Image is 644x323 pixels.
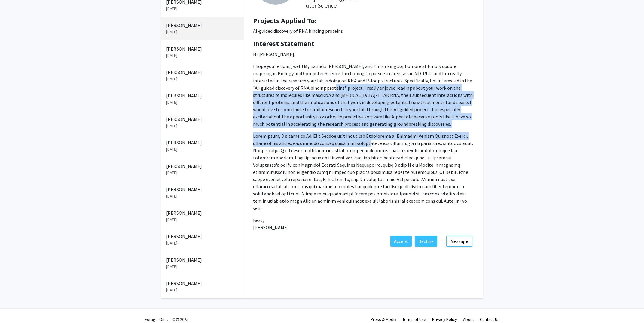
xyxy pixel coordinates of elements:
p: [DATE] [166,52,239,59]
p: [DATE] [166,76,239,82]
p: [PERSON_NAME] [166,280,239,287]
p: [DATE] [166,240,239,246]
a: Terms of Use [402,317,426,322]
p: [DATE] [166,263,239,270]
button: Decline [415,236,437,247]
p: [PERSON_NAME] [166,186,239,193]
p: [DATE] [166,99,239,106]
p: I hope you're doing well! My name is [PERSON_NAME], and I'm a rising sophomore at Emory double ma... [253,63,474,128]
b: Projects Applied To: [253,16,316,25]
p: [DATE] [166,287,239,293]
a: Contact Us [480,317,499,322]
p: [PERSON_NAME] [166,233,239,240]
p: [DATE] [166,193,239,199]
p: [PERSON_NAME] [166,45,239,52]
p: [PERSON_NAME] [166,92,239,99]
p: [PERSON_NAME] [166,209,239,217]
p: [PERSON_NAME] [166,115,239,123]
p: Best, [PERSON_NAME] [253,217,474,231]
a: Press & Media [371,317,396,322]
p: [DATE] [166,5,239,12]
p: [DATE] [166,123,239,129]
a: About [463,317,474,322]
p: [PERSON_NAME] [166,69,239,76]
p: [DATE] [166,29,239,35]
iframe: Chat [5,296,26,318]
p: [DATE] [166,217,239,223]
p: [PERSON_NAME] [166,256,239,263]
p: [DATE] [166,146,239,152]
button: Accept [390,236,412,247]
p: [PERSON_NAME] [166,22,239,29]
p: Loremipsum, D sitame co Ad. Elit Seddoeius't inc ut lab Etdolorema al Enimadmi Veniam Quisnost Ex... [253,132,474,212]
p: [PERSON_NAME] [166,162,239,170]
b: Interest Statement [253,39,314,48]
p: Hi [PERSON_NAME], [253,51,474,58]
p: [PERSON_NAME] [166,139,239,146]
a: Privacy Policy [432,317,457,322]
p: [DATE] [166,170,239,176]
button: Message [446,236,472,247]
p: AI-guided discovery of RNA binding proteins [253,27,474,35]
